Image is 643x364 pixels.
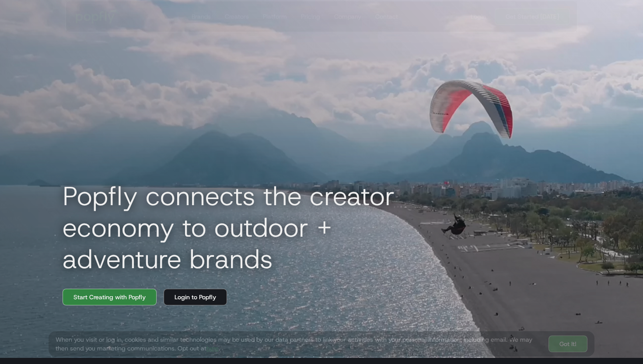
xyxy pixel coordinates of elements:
a: Creators [221,1,252,32]
a: Company [331,1,365,32]
a: Start Creating with Popfly [63,289,157,305]
a: Get Started [DATE] [495,8,570,25]
a: Login [467,12,489,21]
a: here [206,344,219,352]
div: Login [471,12,486,21]
a: Login to Popfly [164,289,227,305]
div: When you visit or log in, cookies and similar technologies may be used by our data partners to li... [56,335,542,353]
a: home [70,3,126,30]
div: Platform [263,12,287,21]
div: Creators [225,12,249,21]
a: Pricing [297,1,324,32]
div: Pricing [301,12,320,21]
a: Brands [188,1,214,32]
div: Company [334,12,361,21]
h1: Popfly connects the creator economy to outdoor + adventure brands [56,180,449,275]
a: Got It! [549,336,587,352]
div: Contact [375,12,398,21]
a: Contact [372,1,402,32]
div: Brands [192,12,211,21]
a: Platform [259,1,290,32]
